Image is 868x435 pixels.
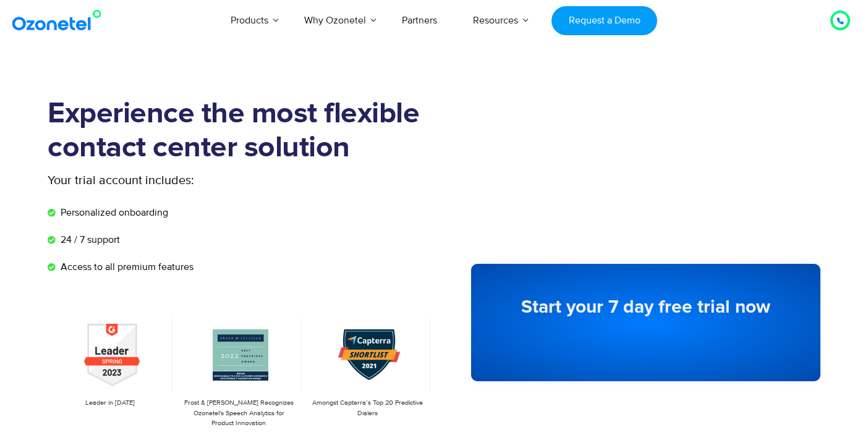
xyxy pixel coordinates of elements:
span: Personalized onboarding [57,205,168,220]
span: 24 / 7 support [57,232,120,247]
a: Request a Demo [551,6,657,35]
h5: Start your 7 day free trial now [496,298,796,316]
h1: Experience the most flexible contact center solution [48,97,434,165]
p: Frost & [PERSON_NAME] Recognizes Ozonetel's Speech Analytics for Product Innovation [182,398,295,429]
p: Your trial account includes: [48,171,341,190]
p: Amongst Capterra’s Top 20 Predictive Dialers [312,398,424,418]
span: Access to all premium features [57,260,194,274]
p: Leader in [DATE] [54,398,166,408]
